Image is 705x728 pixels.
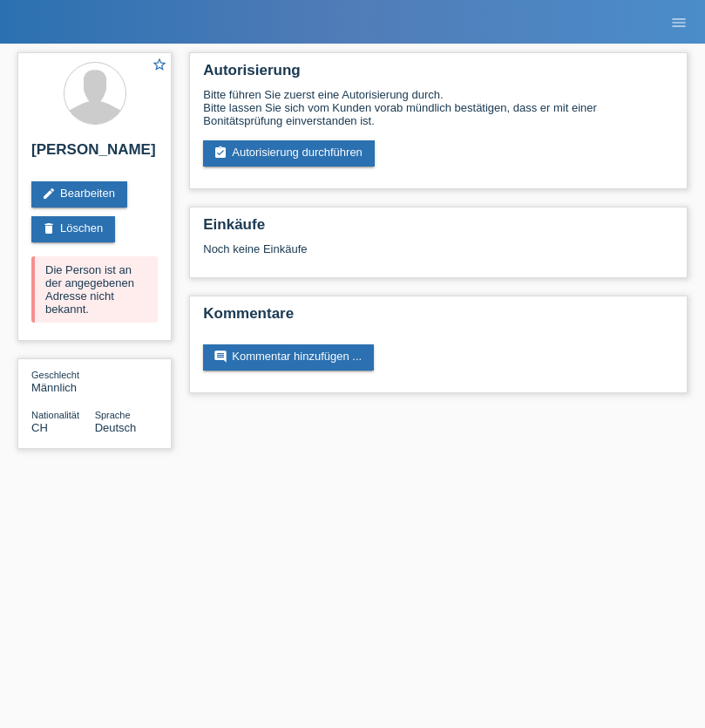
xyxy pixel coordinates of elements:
[214,350,227,364] i: comment
[31,410,79,420] span: Nationalität
[152,57,167,72] i: star_border
[203,88,674,127] div: Bitte führen Sie zuerst eine Autorisierung durch. Bitte lassen Sie sich vom Kunden vorab mündlich...
[152,57,167,75] a: star_border
[31,181,127,208] a: editBearbeiten
[214,146,227,160] i: assignment_turned_in
[95,410,131,420] span: Sprache
[203,305,674,331] h2: Kommentare
[42,187,56,201] i: edit
[42,221,56,235] i: delete
[31,421,48,434] span: Schweiz
[31,370,79,380] span: Geschlecht
[670,14,688,31] i: menu
[31,216,115,242] a: deleteLöschen
[203,216,674,242] h2: Einkäufe
[31,141,158,167] h2: [PERSON_NAME]
[31,368,95,394] div: Männlich
[203,62,674,88] h2: Autorisierung
[95,421,137,434] span: Deutsch
[203,140,375,167] a: assignment_turned_inAutorisierung durchführen
[203,344,374,371] a: commentKommentar hinzufügen ...
[31,256,158,323] div: Die Person ist an der angegebenen Adresse nicht bekannt.
[203,242,674,269] div: Noch keine Einkäufe
[661,17,696,27] a: menu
